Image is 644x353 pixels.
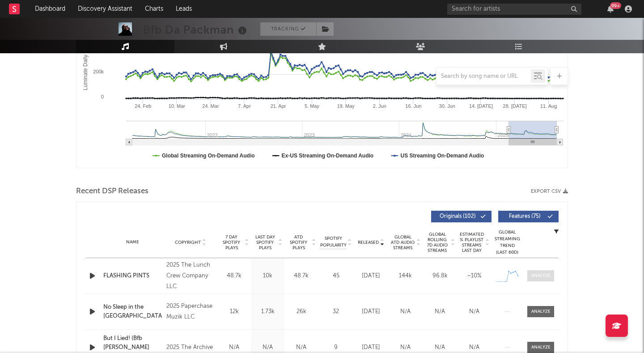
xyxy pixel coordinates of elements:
[459,272,489,281] div: ~ 10 %
[82,33,89,90] text: Luminate Daily Streams
[320,343,352,352] div: 9
[425,272,455,281] div: 96.8k
[337,103,355,109] text: 19. May
[498,211,559,222] button: Features(75)
[610,2,621,9] div: 99 +
[253,307,282,316] div: 1.73k
[202,103,219,109] text: 24. Mar
[282,153,374,159] text: Ex-US Streaming On-Demand Audio
[459,232,484,253] span: Estimated % Playlist Streams Last Day
[103,239,162,246] div: Name
[358,240,379,245] span: Released
[76,186,148,197] span: Recent DSP Releases
[607,5,614,13] button: 99+
[425,232,449,253] span: Global Rolling 7D Audio Streams
[175,240,201,245] span: Copyright
[436,73,531,80] input: Search by song name or URL
[431,211,491,222] button: Originals(102)
[320,307,352,316] div: 32
[390,343,420,352] div: N/A
[287,272,316,281] div: 48.7k
[390,307,420,316] div: N/A
[305,103,320,109] text: 5. May
[143,22,249,37] div: Bfb Da Packman
[220,272,249,281] div: 48.7k
[356,343,386,352] div: [DATE]
[287,307,316,316] div: 26k
[253,343,282,352] div: N/A
[405,103,421,109] text: 16. Jun
[390,272,420,281] div: 144k
[287,343,316,352] div: N/A
[271,103,286,109] text: 21. Apr
[356,307,386,316] div: [DATE]
[504,214,545,219] span: Features ( 75 )
[425,343,455,352] div: N/A
[220,343,249,352] div: N/A
[540,103,557,109] text: 11. Aug
[166,260,215,292] div: 2025 The Lunch Crew Company LLC
[373,103,386,109] text: 2. Jun
[162,153,255,159] text: Global Streaming On-Demand Audio
[103,272,162,281] a: FLASHING PINTS
[169,103,186,109] text: 10. Mar
[459,343,489,352] div: N/A
[437,214,478,219] span: Originals ( 102 )
[260,22,316,36] button: Tracking
[459,307,489,316] div: N/A
[103,303,162,320] a: No Sleep in the [GEOGRAPHIC_DATA]
[135,103,151,109] text: 24. Feb
[531,189,568,194] button: Export CSV
[166,342,215,353] div: 2025 The Archive
[320,272,352,281] div: 45
[400,153,484,159] text: US Streaming On-Demand Audio
[469,103,493,109] text: 14. [DATE]
[253,234,277,251] span: Last Day Spotify Plays
[287,234,310,251] span: ATD Spotify Plays
[447,4,581,15] input: Search for artists
[425,307,455,316] div: N/A
[220,234,243,251] span: 7 Day Spotify Plays
[356,272,386,281] div: [DATE]
[238,103,251,109] text: 7. Apr
[503,103,527,109] text: 28. [DATE]
[220,307,249,316] div: 12k
[390,234,415,251] span: Global ATD Audio Streams
[166,301,215,323] div: 2025 Paperchase Muzik LLC
[439,103,455,109] text: 30. Jun
[494,229,521,256] div: Global Streaming Trend (Last 60D)
[253,272,282,281] div: 10k
[101,94,104,99] text: 0
[320,235,347,249] span: Spotify Popularity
